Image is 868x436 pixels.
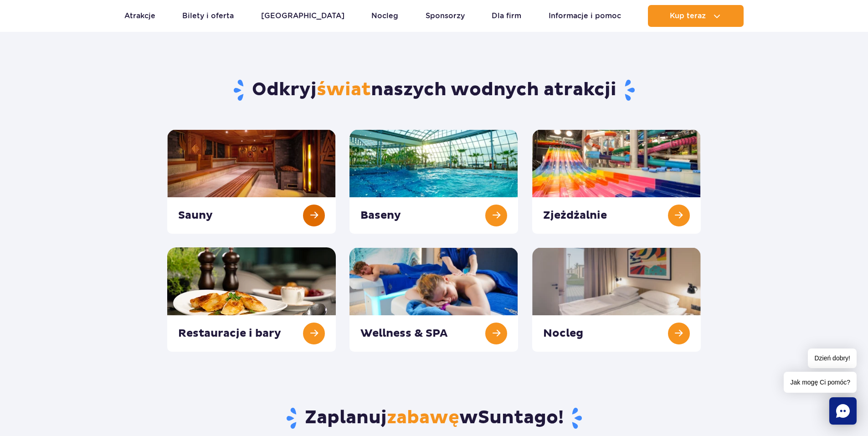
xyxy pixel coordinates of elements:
[549,5,621,27] a: Informacje i pomoc
[670,12,706,20] span: Kup teraz
[261,5,344,27] a: [GEOGRAPHIC_DATA]
[808,349,857,368] span: Dzień dobry!
[124,5,155,27] a: Atrakcje
[371,5,398,27] a: Nocleg
[317,78,371,101] span: świat
[478,406,558,429] span: Suntago
[784,372,857,393] span: Jak mogę Ci pomóc?
[182,5,234,27] a: Bilety i oferta
[387,406,459,429] span: zabawę
[167,78,701,102] h1: Odkryj naszych wodnych atrakcji
[829,397,857,425] div: Chat
[492,5,521,27] a: Dla firm
[167,406,701,430] h2: Zaplanuj w !
[426,5,465,27] a: Sponsorzy
[648,5,744,27] button: Kup teraz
